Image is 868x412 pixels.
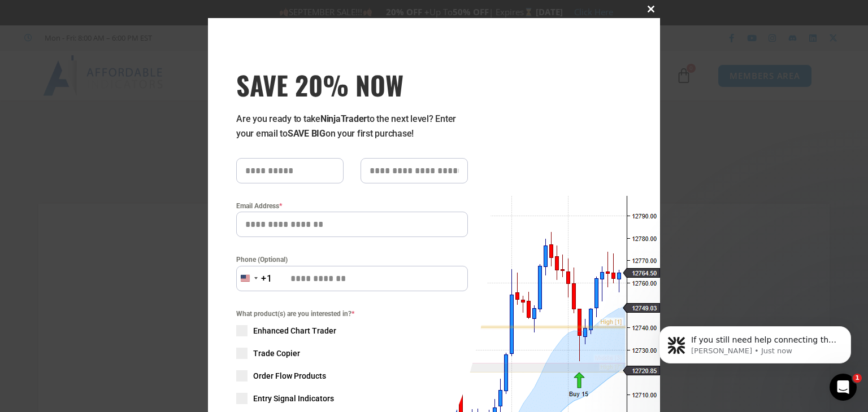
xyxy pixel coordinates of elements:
[236,254,468,265] label: Phone (Optional)
[853,374,862,383] span: 1
[236,393,468,404] label: Entry Signal Indicators
[236,69,468,100] span: SAVE 20% NOW
[236,112,468,141] p: Are you ready to take to the next level? Enter your email to on your first purchase!
[253,393,334,404] span: Entry Signal Indicators
[253,370,326,382] span: Order Flow Products
[236,308,468,319] span: What product(s) are you interested in?
[236,200,468,212] label: Email Address
[253,325,336,336] span: Enhanced Chart Trader
[236,370,468,382] label: Order Flow Products
[236,325,468,336] label: Enhanced Chart Trader
[236,266,272,291] button: Selected country
[236,348,468,359] label: Trade Copier
[261,271,272,286] div: +1
[320,113,367,124] strong: NinjaTrader
[288,128,325,139] strong: SAVE BIG
[830,374,857,401] iframe: Intercom live chat
[253,348,300,359] span: Trade Copier
[642,303,868,382] iframe: Intercom notifications message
